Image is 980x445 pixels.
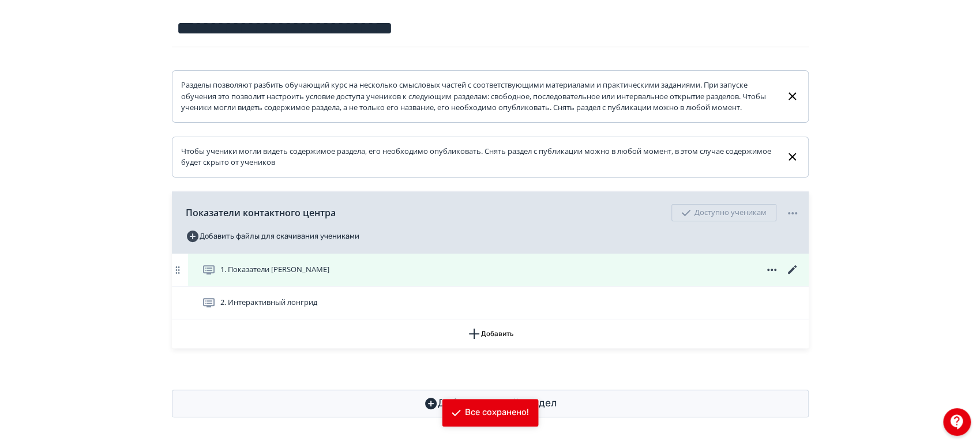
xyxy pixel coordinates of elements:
div: 2. Интерактивный лонгрид [172,286,809,319]
div: Чтобы ученики могли видеть содержимое раздела, его необходимо опубликовать. Снять раздел с публик... [181,146,777,168]
span: Показатели контактного центра [186,206,336,220]
div: Доступно ученикам [671,204,776,221]
button: Добавить файлы для скачивания учениками [186,227,359,246]
div: Разделы позволяют разбить обучающий курс на несколько смысловых частей с соответствующими материа... [181,80,777,114]
button: Добавить новый раздел [172,390,809,417]
button: Добавить [172,319,809,348]
span: 2. Интерактивный лонгрид [220,297,317,308]
div: Все сохранено! [465,407,529,418]
div: 1. Показатели [PERSON_NAME] [172,254,809,286]
span: 1. Показатели КЦ [220,264,329,276]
